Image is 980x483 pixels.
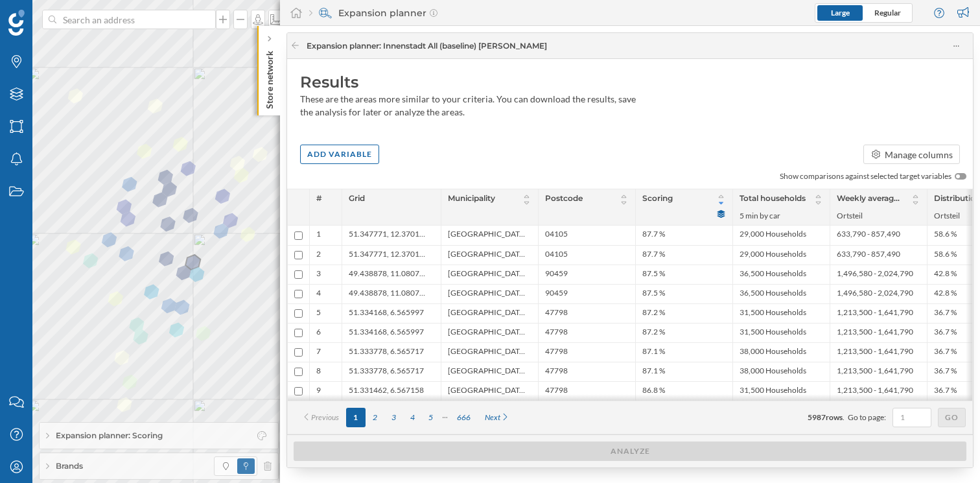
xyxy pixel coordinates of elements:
[448,249,525,261] span: [GEOGRAPHIC_DATA], Stadt
[740,229,806,242] span: 29,000 Households
[307,40,547,52] span: Expansion planner
[448,268,525,281] span: [GEOGRAPHIC_DATA], [GEOGRAPHIC_DATA]
[934,288,957,300] span: 42.8 %
[316,268,321,281] span: 3
[349,366,424,378] span: 51.333778, 6.565717
[349,385,424,397] span: 51.331462, 6.567158
[349,229,428,242] span: 51.347771, 12.370159
[349,193,365,204] span: Grid
[448,229,525,242] span: [GEOGRAPHIC_DATA], Stadt
[300,93,637,119] div: These are the areas more similar to your criteria. You can download the results, save the analysi...
[349,288,428,300] span: 49.438878, 11.080718
[740,366,806,378] span: 38,000 Households
[740,327,806,339] span: 31,500 Households
[642,288,665,300] span: 87.5 %
[934,366,957,378] span: 36.7 %
[934,385,957,397] span: 36.7 %
[642,193,673,207] span: Scoring
[263,45,276,109] p: Store network
[934,346,957,359] span: 36.7 %
[740,193,806,207] span: Total households
[837,268,913,281] span: 1,496,580 - 2,024,790
[837,327,913,339] span: 1,213,500 - 1,641,790
[934,327,957,339] span: 36.7 %
[837,249,900,261] span: 633,790 - 857,490
[316,346,321,359] span: 7
[349,268,428,281] span: 49.438878, 11.080718
[642,268,665,281] span: 87.5 %
[808,412,826,422] span: 5987
[319,6,332,19] img: search-areas.svg
[740,346,806,359] span: 38,000 Households
[837,307,913,320] span: 1,213,500 - 1,641,790
[642,327,665,339] span: 87.2 %
[934,268,957,281] span: 42.8 %
[642,385,665,397] span: 86.8 %
[545,307,568,320] span: 47798
[300,72,960,93] div: Results
[316,229,321,242] span: 1
[837,366,913,378] span: 1,213,500 - 1,641,790
[545,327,568,339] span: 47798
[740,288,806,300] span: 36,500 Households
[545,268,568,281] span: 90459
[545,193,583,207] span: Postcode
[848,412,886,423] span: Go to page:
[349,346,424,359] span: 51.333778, 6.565717
[740,249,806,261] span: 29,000 Households
[349,249,428,261] span: 51.347771, 12.370159
[642,249,665,261] span: 87.7 %
[837,385,913,397] span: 1,213,500 - 1,641,790
[837,288,913,300] span: 1,496,580 - 2,024,790
[8,10,25,36] img: Geoblink Logo
[448,385,525,397] span: [GEOGRAPHIC_DATA], [GEOGRAPHIC_DATA]
[740,210,823,222] span: 5 min by car
[642,229,665,242] span: 87.7 %
[934,307,957,320] span: 36.7 %
[843,412,845,422] span: .
[837,210,920,222] span: Ortsteil
[874,8,901,18] span: Regular
[316,249,321,261] span: 2
[309,6,437,19] div: Expansion planner
[780,171,951,182] span: Show comparisons against selected target variables
[740,268,806,281] span: 36,500 Households
[837,193,904,207] span: Weekly average visits (2024)
[545,385,568,397] span: 47798
[545,366,568,378] span: 47798
[448,327,525,339] span: [GEOGRAPHIC_DATA], [GEOGRAPHIC_DATA]
[642,346,665,359] span: 87.1 %
[316,327,321,339] span: 6
[316,193,322,204] span: #
[545,346,568,359] span: 47798
[837,229,900,242] span: 633,790 - 857,490
[316,288,321,300] span: 4
[349,307,424,320] span: 51.334168, 6.565997
[934,229,957,242] span: 58.6 %
[316,366,321,378] span: 8
[448,346,525,359] span: [GEOGRAPHIC_DATA], [GEOGRAPHIC_DATA]
[448,307,525,320] span: [GEOGRAPHIC_DATA], [GEOGRAPHIC_DATA]
[349,327,424,339] span: 51.334168, 6.565997
[642,307,665,320] span: 87.2 %
[316,307,321,320] span: 5
[642,366,665,378] span: 87.1 %
[885,148,953,161] div: Manage columns
[831,8,850,18] span: Large
[740,385,806,397] span: 31,500 Households
[448,366,525,378] span: [GEOGRAPHIC_DATA], [GEOGRAPHIC_DATA]
[545,249,568,261] span: 04105
[448,193,495,207] span: Municipality
[740,307,806,320] span: 31,500 Households
[56,430,163,442] span: Expansion planner: Scoring
[545,229,568,242] span: 04105
[56,460,83,472] span: Brands
[934,249,957,261] span: 58.6 %
[826,412,843,422] span: rows
[448,288,525,300] span: [GEOGRAPHIC_DATA], [GEOGRAPHIC_DATA]
[896,411,927,424] input: 1
[837,346,913,359] span: 1,213,500 - 1,641,790
[545,288,568,300] span: 90459
[316,385,321,397] span: 9
[379,41,547,51] span: : Innenstadt All (baseline) [PERSON_NAME]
